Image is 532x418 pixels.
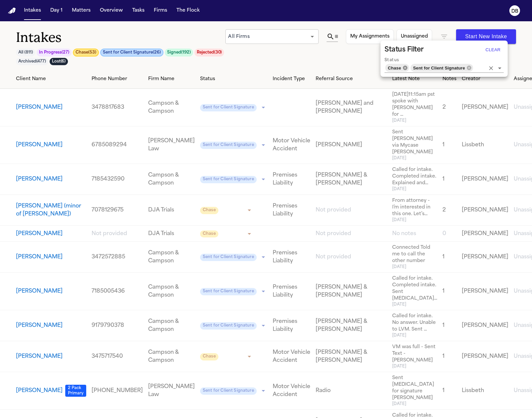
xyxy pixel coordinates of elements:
[385,45,424,55] h2: Status Filter
[410,64,468,72] span: Sent for Client Signature
[486,64,496,73] button: Clear
[385,64,404,72] span: Chase
[482,45,504,55] button: Clear
[495,64,504,73] button: Open
[410,64,473,72] div: Sent for Client Signature
[385,58,399,63] label: Status
[385,64,409,72] div: Chase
